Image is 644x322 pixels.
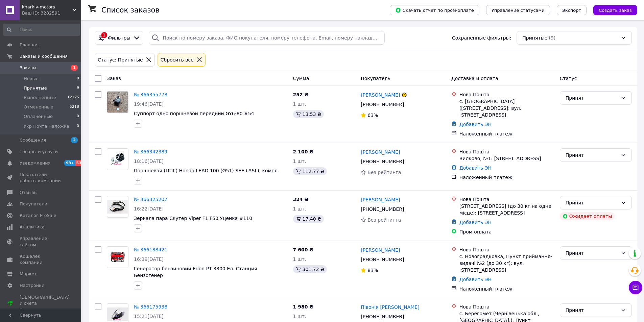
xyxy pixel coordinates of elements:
span: Аналитика [20,224,45,230]
span: Принятые [24,85,47,91]
span: [DEMOGRAPHIC_DATA] и счета [20,294,70,313]
a: [PERSON_NAME] [361,196,400,203]
input: Поиск [3,24,80,36]
span: 99+ [64,160,75,166]
span: Показатели работы компании [20,172,63,184]
a: Добавить ЭН [459,165,492,171]
span: Каталог ProSale [20,213,56,219]
div: [PHONE_NUMBER] [359,312,405,321]
a: Півонія [PERSON_NAME] [361,304,419,311]
span: Заказы [20,65,36,71]
div: Принят [566,249,618,257]
span: Сообщения [20,137,46,143]
img: Фото товару [107,152,128,166]
span: Товары и услуги [20,149,58,155]
span: Покупатель [361,76,390,81]
span: Маркет [20,271,37,277]
a: [PERSON_NAME] [361,92,400,98]
a: Добавить ЭН [459,220,492,225]
span: 7 600 ₴ [293,247,314,252]
img: Фото товару [110,247,126,268]
span: 252 ₴ [293,92,309,97]
span: 1 шт. [293,101,306,107]
span: 18:16[DATE] [134,158,164,164]
a: Фото товару [107,246,128,268]
span: Оплаченные [24,114,53,120]
img: Фото товару [107,92,128,113]
span: Отзывы [20,190,38,196]
button: Экспорт [557,5,587,15]
span: kharkiv-motors [22,4,73,10]
button: Управление статусами [486,5,550,15]
div: Ожидает оплаты [560,212,615,220]
a: № 366355778 [134,92,167,97]
span: Покупатели [20,201,47,207]
a: Добавить ЭН [459,277,492,282]
div: Наложенный платеж [459,174,554,181]
span: 1 [71,65,78,71]
span: 2 100 ₴ [293,149,314,154]
a: Добавить ЭН [459,122,492,127]
a: Фото товару [107,91,128,113]
span: 83% [367,268,378,273]
div: Принят [566,94,618,102]
span: Заказ [107,76,121,81]
span: 19:46[DATE] [134,101,164,107]
div: Ваш ID: 3282591 [22,10,81,16]
span: 1 980 ₴ [293,304,314,309]
button: Скачать отчет по пром-оплате [390,5,479,15]
span: 53 [75,160,83,166]
div: Нова Пошта [459,303,554,310]
span: Уведомления [20,160,50,166]
span: 5218 [70,104,79,110]
span: Новые [24,76,39,82]
div: 112.77 ₴ [293,167,327,175]
span: Без рейтинга [367,170,401,175]
a: Создать заказ [587,7,637,13]
span: Главная [20,42,39,48]
span: 1 шт. [293,206,306,212]
a: № 366188421 [134,247,167,252]
span: 9 [77,85,79,91]
span: Принятые [522,34,547,41]
a: № 366325207 [134,197,167,202]
span: 16:39[DATE] [134,256,164,262]
div: Принят [566,306,618,314]
span: Настройки [20,282,44,289]
a: Фото товару [107,148,128,170]
span: Создать заказ [599,8,632,13]
span: 0 [77,114,79,120]
div: [PHONE_NUMBER] [359,204,405,214]
div: Наложенный платеж [459,130,554,137]
span: Управление статусами [492,8,545,13]
a: Суппорт одно поршневой передний GY6-80 #54 [134,111,254,116]
button: Чат с покупателем [629,281,642,294]
span: Без рейтинга [367,217,401,223]
div: Пром-оплата [459,228,554,235]
div: [PHONE_NUMBER] [359,100,405,109]
button: Создать заказ [593,5,637,15]
img: Фото товару [107,200,128,214]
span: Кошелек компании [20,253,63,266]
div: Prom топ [20,306,70,313]
a: Генератор бензиновий Edon PT 3300 Ел. Станция Бензогенер [134,266,257,278]
span: Скачать отчет по пром-оплате [395,7,474,13]
div: 13.53 ₴ [293,110,324,118]
span: Экспорт [562,8,581,13]
span: Фильтры [108,34,130,41]
span: Статус [560,76,577,81]
div: с. Новоградковка, Пункт приймання-видачі №2 (до 30 кг): вул. [STREET_ADDRESS] [459,253,554,273]
div: Вилково, №1: [STREET_ADDRESS] [459,155,554,162]
a: Поршневая (ЦПГ) Honda LEAD 100 (Ø51) SEE (#SL), компл. [134,168,279,173]
span: 15:21[DATE] [134,314,164,319]
div: Нова Пошта [459,148,554,155]
span: 0 [77,123,79,129]
a: № 366175938 [134,304,167,309]
a: [PERSON_NAME] [361,149,400,155]
a: Зеркала пара Скутер Viper F1 F50 Уценка #110 [134,216,252,221]
span: 16:22[DATE] [134,206,164,212]
a: [PERSON_NAME] [361,247,400,253]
